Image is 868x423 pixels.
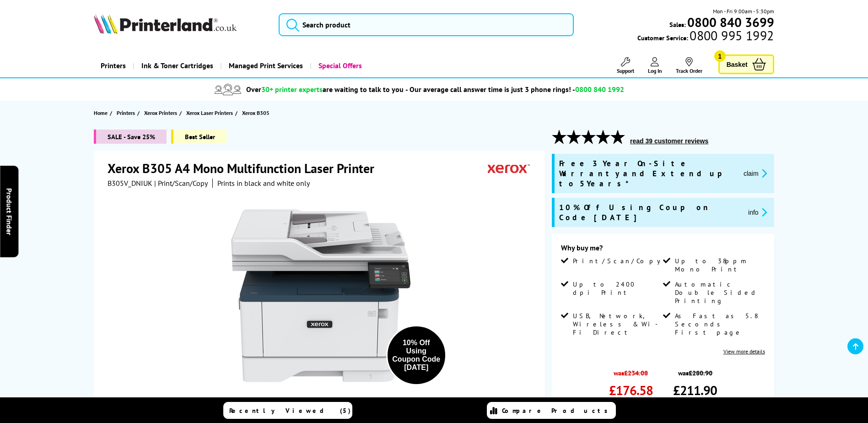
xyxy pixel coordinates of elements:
[94,54,133,77] a: Printers
[392,339,441,372] div: 10% Off Using Coupon Code [DATE]
[488,160,530,177] img: Xerox
[687,14,774,31] b: 0800 840 3699
[94,14,237,34] img: Printerland Logo
[559,158,736,189] span: Free 3 Year On-Site Warranty and Extend up to 5 Years*
[242,108,272,118] a: Xerox B305
[217,179,310,188] i: Prints in black and white only
[154,179,208,188] span: | Print/Scan/Copy
[573,312,661,336] span: USB, Network, Wireless & Wi-Fi Direct
[676,57,702,74] a: Track Order
[648,67,662,74] span: Log In
[689,369,712,377] strike: £280.90
[723,348,765,355] a: View more details
[108,160,383,177] h1: Xerox B305 A4 Mono Multifunction Laser Printer
[141,54,213,77] span: Ink & Toner Cartridges
[133,54,220,77] a: Ink & Toner Cartridges
[229,407,351,415] span: Recently Viewed (5)
[279,13,574,36] input: Search product
[186,108,233,118] span: Xerox Laser Printers
[117,108,135,118] span: Printers
[559,202,741,222] span: 10% Off Using Coupon Code [DATE]
[144,108,179,118] a: Xerox Printers
[686,18,774,27] a: 0800 840 3699
[718,54,774,74] a: Basket 1
[487,402,616,419] a: Compare Products
[186,108,235,118] a: Xerox Laser Printers
[617,67,634,74] span: Support
[609,364,653,377] span: was
[624,369,648,377] strike: £234.08
[223,402,352,419] a: Recently Viewed (5)
[94,108,110,118] a: Home
[94,130,167,144] span: SALE - Save 25%
[220,54,310,77] a: Managed Print Services
[171,130,226,144] span: Best Seller
[648,57,662,74] a: Log In
[94,14,267,36] a: Printerland Logo
[144,108,177,118] span: Xerox Printers
[675,312,763,336] span: As Fast as 5.8 Seconds First page
[261,85,323,94] span: 30+ printer experts
[231,206,410,385] img: Xerox B305
[573,257,667,265] span: Print/Scan/Copy
[561,243,765,257] div: Why buy me?
[675,280,763,305] span: Automatic Double Sided Printing
[627,137,711,145] button: read 39 customer reviews
[405,85,624,94] span: - Our average call answer time is just 3 phone rings! -
[502,407,613,415] span: Compare Products
[675,257,763,273] span: Up to 38ppm Mono Print
[609,382,653,399] span: £176.58
[714,50,726,62] span: 1
[108,179,152,188] span: B305V_DNIUK
[741,168,770,179] button: promo-description
[617,57,634,74] a: Support
[573,280,661,297] span: Up to 2400 dpi Print
[713,7,774,16] span: Mon - Fri 9:00am - 5:30pm
[310,54,369,77] a: Special Offers
[5,188,14,235] span: Product Finder
[117,108,137,118] a: Printers
[246,85,404,94] span: Over are waiting to talk to you
[575,85,624,94] span: 0800 840 1992
[727,58,748,70] span: Basket
[637,31,774,42] span: Customer Service:
[673,382,717,399] span: £211.90
[673,364,717,377] span: was
[242,108,270,118] span: Xerox B305
[745,207,770,217] button: promo-description
[94,108,108,118] span: Home
[688,31,774,40] span: 0800 995 1992
[669,20,686,29] span: Sales:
